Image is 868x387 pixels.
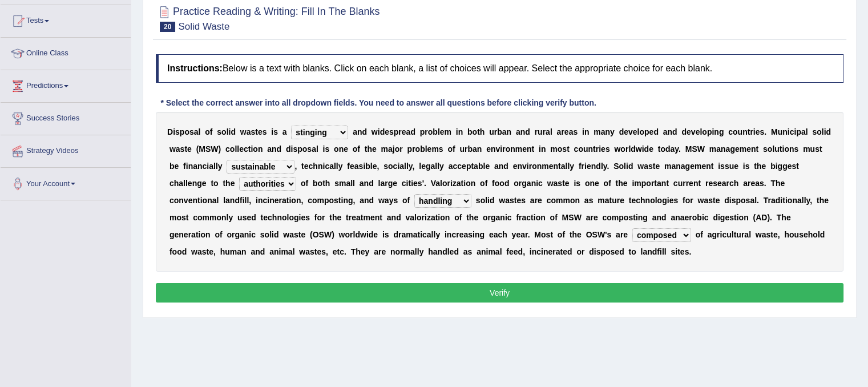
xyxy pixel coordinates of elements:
b: b [420,144,425,154]
b: a [209,162,213,171]
b: f [210,127,213,136]
b: p [420,127,425,136]
b: l [235,144,237,154]
b: n [714,127,719,136]
b: l [822,127,824,136]
b: e [649,127,653,136]
b: e [633,127,637,136]
b: m [740,144,746,154]
b: t [248,144,251,154]
b: a [473,144,477,154]
b: W [211,144,218,154]
b: l [700,127,702,136]
b: a [716,144,721,154]
b: i [782,144,784,154]
b: f [183,162,186,171]
b: s [389,127,394,136]
b: g [719,127,724,136]
b: o [473,127,478,136]
b: s [812,127,817,136]
b: i [582,127,584,136]
b: t [658,144,661,154]
b: . [764,127,766,136]
b: o [415,144,420,154]
b: f [453,144,455,154]
b: p [407,144,412,154]
b: t [184,144,187,154]
b: a [194,127,199,136]
b: l [227,127,229,136]
b: n [541,144,546,154]
b: s [251,127,255,136]
b: e [239,144,244,154]
a: Tests [1,5,131,34]
b: l [336,162,338,171]
b: o [388,162,393,171]
b: n [584,127,590,136]
b: e [756,127,760,136]
b: ) [219,144,221,154]
b: d [653,127,659,136]
b: i [378,127,380,136]
b: i [363,162,365,171]
div: * Select the correct answer into all dropdown fields. You need to answer all questions before cli... [156,97,601,109]
b: a [399,162,404,171]
b: i [753,127,756,136]
b: h [367,144,372,154]
b: e [687,127,691,136]
b: i [712,127,714,136]
b: l [213,162,216,171]
b: t [748,127,750,136]
b: n [197,162,203,171]
b: d [681,127,687,136]
b: e [601,144,605,154]
b: t [819,144,822,154]
b: t [365,144,368,154]
b: y [675,144,679,154]
b: i [322,162,325,171]
b: a [663,127,668,136]
b: a [601,127,605,136]
b: r [398,127,401,136]
b: y [218,162,223,171]
b: M [685,144,692,154]
b: n [188,162,193,171]
b: i [271,127,273,136]
span: 20 [160,22,175,32]
b: n [458,127,463,136]
b: i [207,162,209,171]
b: D [167,127,173,136]
b: a [388,144,393,154]
b: a [329,162,334,171]
b: s [573,127,578,136]
b: ( [196,144,199,154]
b: o [447,144,453,154]
b: t [532,144,535,154]
b: e [440,127,445,136]
b: n [667,127,672,136]
b: o [334,144,339,154]
b: o [620,144,625,154]
b: i [824,127,826,136]
b: u [583,144,588,154]
b: n [588,144,593,154]
b: n [258,144,263,154]
b: s [263,127,267,136]
b: c [393,162,398,171]
b: r [543,127,546,136]
b: i [228,127,231,136]
b: l [370,162,373,171]
b: e [427,144,432,154]
b: n [789,144,794,154]
b: a [502,127,507,136]
b: s [273,127,278,136]
b: s [383,162,388,171]
b: o [395,144,400,154]
b: c [790,127,794,136]
b: l [550,127,552,136]
b: n [742,127,748,136]
b: y [610,127,615,136]
b: c [225,144,230,154]
b: c [574,144,578,154]
b: s [217,127,221,136]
